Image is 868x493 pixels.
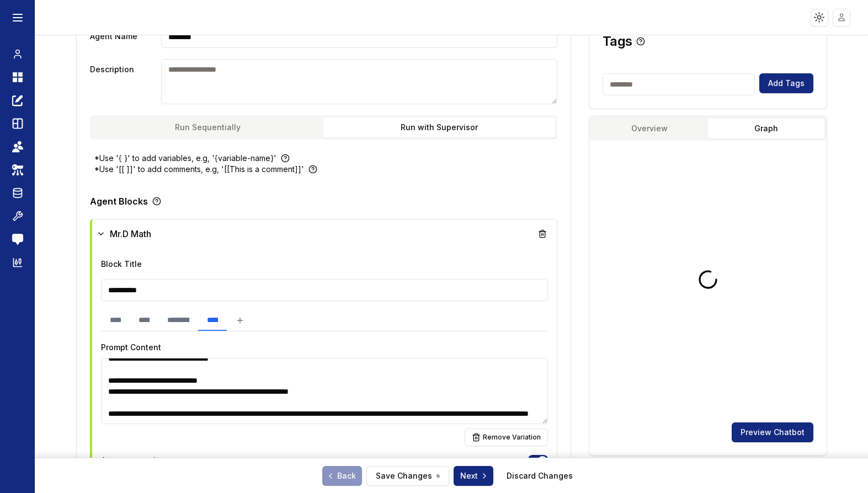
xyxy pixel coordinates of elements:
[454,466,493,486] button: Next
[90,26,157,48] label: Agent Name
[366,466,449,486] button: Save Changes
[323,117,555,137] button: Run with Supervisor
[507,470,573,481] a: Discard Changes
[834,9,850,25] img: placeholder-user.jpg
[465,428,548,446] button: Remove Variation
[94,164,304,175] p: *Use '[[ ]]' to add comments, e.g, '[[This is a comment]]'
[322,466,362,486] a: Back
[94,153,276,164] p: *Use '{ }' to add variables, e.g, '{variable-name}'
[90,197,148,206] p: Agent Blocks
[732,422,813,442] button: Preview Chatbot
[101,259,142,269] label: Block Title
[101,457,168,464] label: Act as supervisor
[101,342,161,352] label: Prompt Content
[12,234,23,245] img: feedback
[90,59,157,104] label: Description
[498,466,582,486] button: Discard Changes
[92,117,324,137] button: Run Sequentially
[708,119,824,138] button: Graph
[759,73,813,93] button: Add Tags
[592,119,708,138] button: Overview
[603,35,632,48] h3: Tags
[460,470,489,481] span: Next
[110,227,151,240] span: Mr.D Math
